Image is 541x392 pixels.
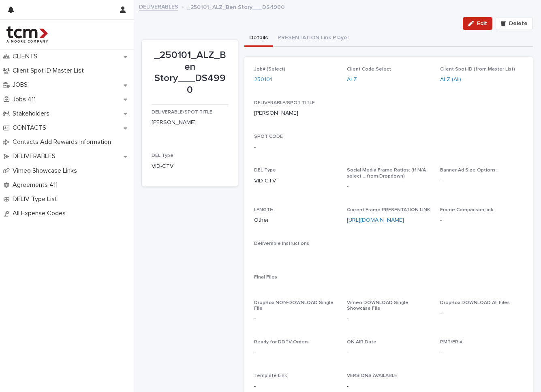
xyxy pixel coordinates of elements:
span: DELIVERABLE/SPOT TITLE [152,110,212,115]
p: Vimeo Showcase Links [9,167,83,175]
span: DropBox DOWNLOAD All Files [440,300,510,305]
span: VERSIONS AVAILABLE [347,373,397,378]
p: - [440,216,523,225]
span: Deliverable Instructions [254,241,309,246]
span: DEL Type [152,153,173,158]
a: DELIVERABLES [139,2,178,11]
p: - [254,349,337,357]
p: CONTACTS [9,124,53,132]
p: Other [254,216,337,225]
span: Ready for DDTV Orders [254,340,309,345]
p: Jobs 411 [9,96,42,103]
p: Agreements 411 [9,181,64,189]
span: Banner Ad Size Options: [440,168,497,173]
p: DELIV Type List [9,195,64,203]
button: Edit [463,17,492,30]
span: Template Link [254,373,287,378]
p: JOBS [9,81,34,89]
p: VID-CTV [254,177,337,185]
p: - [347,382,430,391]
p: VID-CTV [152,162,228,171]
button: Details [244,30,273,47]
button: Delete [496,17,533,30]
p: - [254,143,256,152]
span: PMT/ER # [440,340,462,345]
p: DELIVERABLES [9,152,62,160]
span: Delete [509,21,528,26]
a: ALZ (All) [440,75,461,84]
p: CLIENTS [9,53,44,60]
span: Job# (Select) [254,67,285,72]
p: - [440,309,523,317]
p: [PERSON_NAME] [152,118,228,127]
p: - [440,349,523,357]
p: - [254,315,337,323]
span: DEL Type [254,168,276,173]
p: - [347,182,430,191]
img: 4hMmSqQkux38exxPVZHQ [6,26,48,43]
span: LENGTH [254,208,274,212]
p: - [254,382,337,391]
span: DELIVERABLE/SPOT TITLE [254,101,315,105]
p: All Expense Codes [9,210,72,217]
span: Vimeo DOWNLOAD Single Showcase File [347,300,408,311]
span: Client Spot ID (from Master List) [440,67,515,72]
p: - [347,315,430,323]
span: DropBox NON-DOWNLOAD Single File [254,300,334,311]
a: 250101 [254,75,272,84]
p: - [347,349,430,357]
p: Stakeholders [9,110,56,118]
a: ALZ [347,75,357,84]
span: SPOT CODE [254,134,283,139]
span: Frame Comparison link [440,208,493,212]
p: [PERSON_NAME] [254,109,298,118]
p: - [440,177,523,185]
a: [URL][DOMAIN_NAME] [347,217,404,223]
p: Client Spot ID Master List [9,67,90,75]
span: Current Frame PRESENTATION LINK [347,208,430,212]
span: Final Files [254,275,277,280]
p: Contacts Add Rewards Information [9,138,118,146]
span: Social Media Frame Ratios: (if N/A select _ from Dropdown) [347,168,426,178]
p: _250101_ALZ_Ben Story___DS4990 [152,49,228,96]
button: PRESENTATION Link Player [273,30,354,47]
span: Client Code Select [347,67,391,72]
span: ON AIR Date [347,340,376,345]
p: _250101_ALZ_Ben Story___DS4990 [187,2,284,11]
span: Edit [477,21,487,26]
